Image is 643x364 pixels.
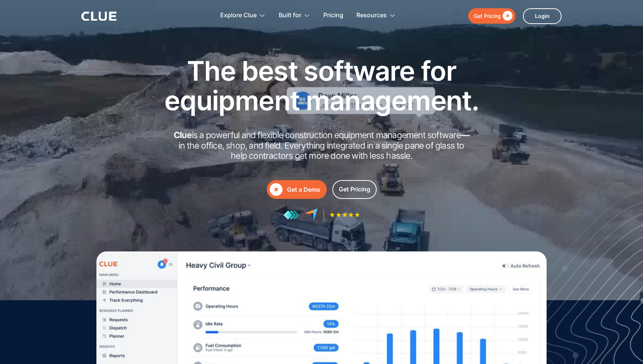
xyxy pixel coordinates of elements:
[332,180,377,199] a: Get Pricing
[305,208,318,221] img: reviews at capterra
[279,4,310,27] div: Built for
[501,11,512,21] div: 
[287,185,320,194] div: Get a Demo
[171,130,472,161] h2: is a powerful and flexible construction equipment management software in the office, shop, and fi...
[330,212,360,217] img: Five-star rating icon
[461,130,469,140] strong: —
[220,4,266,27] div: Explore Clue
[153,56,490,115] h1: The best software for equipment management.
[356,4,387,27] div: Resources
[283,210,299,220] img: reviews at getapp
[468,8,515,24] a: Get Pricing
[356,4,396,27] div: Resources
[474,11,501,21] div: Get Pricing
[523,8,562,24] a: Login
[267,180,327,199] a: Get a Demo
[174,130,192,140] strong: Clue
[323,4,343,27] a: Pricing
[270,183,282,196] div: 
[339,185,370,194] div: Get Pricing
[279,4,301,27] div: Built for
[220,4,257,27] div: Explore Clue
